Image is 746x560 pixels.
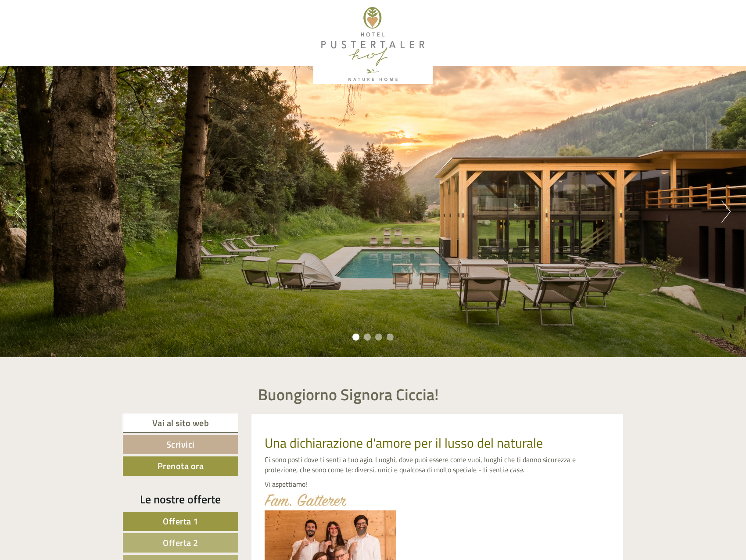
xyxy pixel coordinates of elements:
p: Vi aspettiamo! [265,479,610,489]
a: Prenota ora [123,456,238,476]
h1: Buongiorno Signora Ciccia! [258,386,439,403]
button: Previous [15,201,25,223]
a: Vai al sito web [123,414,238,433]
span: Una dichiarazione d'amore per il lusso del naturale [265,433,543,453]
button: Next [721,201,731,223]
div: Le nostre offerte [123,491,238,507]
a: Scrivici [123,435,238,454]
span: Offerta 2 [163,536,198,549]
p: Ci sono posti dove ti senti a tuo agio. Luoghi, dove puoi essere come vuoi, luoghi che ti danno s... [265,455,610,475]
span: Offerta 1 [163,514,198,528]
em: casa [509,464,523,475]
em: a [504,464,508,475]
img: image [265,494,347,506]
